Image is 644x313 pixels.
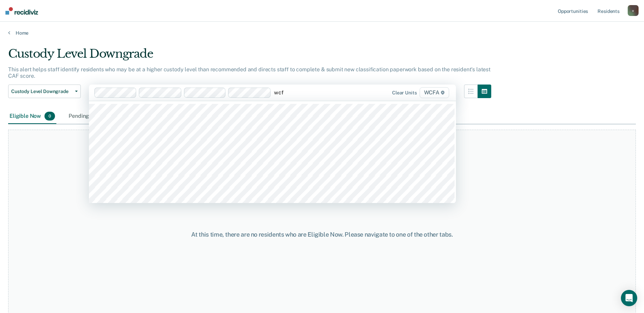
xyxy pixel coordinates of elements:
img: Recidiviz [5,7,38,15]
p: This alert helps staff identify residents who may be at a higher custody level than recommended a... [8,66,491,79]
span: 0 [44,112,55,121]
span: WCFA [420,87,449,98]
button: Custody Level Downgrade [8,85,81,98]
div: At this time, there are no residents who are Eligible Now. Please navigate to one of the other tabs. [165,231,479,238]
span: Custody Level Downgrade [11,89,72,94]
div: Open Intercom Messenger [621,290,637,306]
div: Custody Level Downgrade [8,47,491,66]
div: Eligible Now0 [8,109,56,124]
a: Home [8,30,636,36]
button: v [628,5,639,16]
div: Clear units [392,90,417,96]
div: Pending2 [67,109,104,124]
